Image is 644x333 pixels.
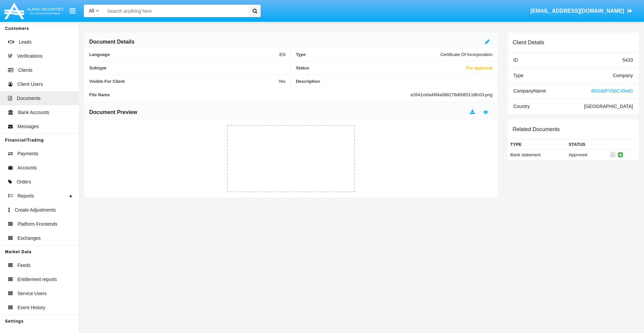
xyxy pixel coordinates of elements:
span: For approval [466,65,493,70]
span: Type [513,73,523,78]
h6: Related Documents [513,126,560,132]
th: Type [507,140,566,150]
span: Entitlement reports [17,276,57,283]
span: Type [296,52,440,57]
span: Client Users [17,81,43,88]
span: Country [513,104,530,109]
input: Search [104,5,247,17]
span: Create Adjustments [15,207,56,214]
span: Accounts [17,164,37,171]
span: Payments [17,150,38,157]
span: Orders [17,178,31,185]
a: All [84,7,104,14]
span: EN [279,52,285,57]
span: Service Users [17,290,47,297]
span: Yes [278,79,285,84]
span: [EMAIL_ADDRESS][DOMAIN_NAME] [530,8,624,14]
th: Status [566,140,608,150]
span: Language [89,52,279,57]
span: ID [513,57,518,63]
a: [EMAIL_ADDRESS][DOMAIN_NAME] [527,2,636,20]
span: Event History [17,304,45,311]
span: [GEOGRAPHIC_DATA] [584,104,633,109]
span: Certificate Of Incorporation [440,52,492,57]
span: Company [613,73,633,78]
span: Description [296,79,492,84]
span: Bank Accounts [18,109,49,116]
span: Documents [17,95,41,102]
h6: Client Details [513,39,544,46]
span: Messages [17,123,39,130]
span: Feeds [17,262,31,269]
span: Leads [19,39,32,46]
span: 5433 [623,57,633,63]
img: Logo image [3,1,64,21]
span: Visible For Client [89,79,278,84]
span: Exchanges [17,235,41,242]
span: Subtype [89,65,285,70]
span: Status [296,65,466,70]
span: e2641cbfa49f4a088279d0065118fc03.png [411,92,492,97]
span: Company Name [513,88,546,94]
td: Bank statement [507,150,566,160]
span: Verifications [17,53,42,60]
span: Platform Frontends [17,221,57,228]
span: Reports [17,192,34,200]
span: File Name [89,92,411,97]
span: All [89,8,94,13]
td: Approved [566,150,608,160]
h6: Document Preview [89,109,137,116]
span: dNSddFVbbCXfwtG [591,88,633,94]
h6: Document Details [89,38,135,46]
span: Clients [18,67,33,74]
